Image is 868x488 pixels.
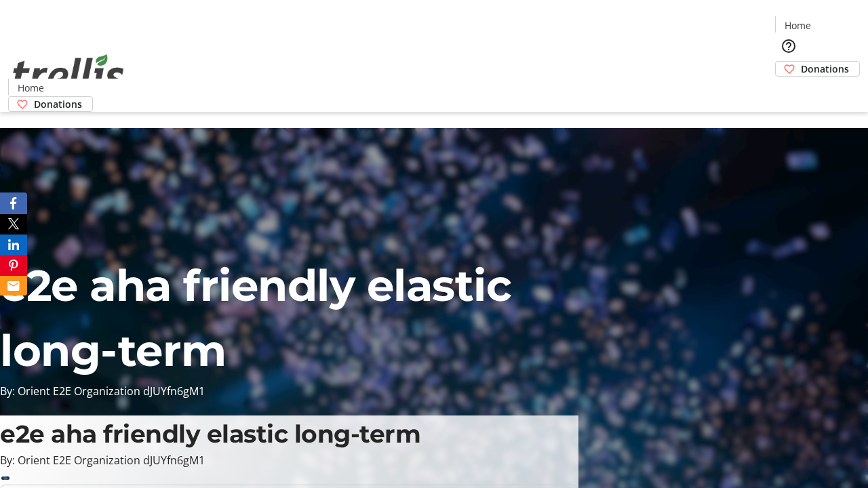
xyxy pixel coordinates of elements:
[8,39,129,107] img: Orient E2E Organization dJUYfn6gM1's Logo
[34,97,82,111] span: Donations
[785,18,811,33] span: Home
[776,18,819,33] a: Home
[801,62,849,76] span: Donations
[18,81,44,95] span: Home
[775,77,802,104] button: Cart
[8,96,93,112] a: Donations
[9,81,52,95] a: Home
[775,33,802,60] button: Help
[775,61,860,77] a: Donations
